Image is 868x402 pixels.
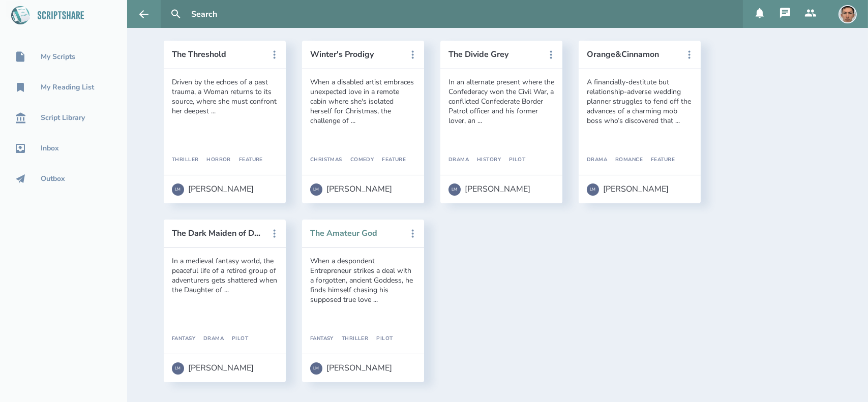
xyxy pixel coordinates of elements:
[310,336,334,342] div: Fantasy
[448,183,461,196] div: LM
[334,336,368,342] div: Thriller
[310,77,416,126] div: When a disabled artist embraces unexpected love in a remote cabin where she's isolated herself fo...
[195,336,224,342] div: Drama
[172,178,254,201] a: LM[PERSON_NAME]
[587,77,693,126] div: A financially-destitute but relationship-adverse wedding planner struggles to fend off the advanc...
[310,157,342,163] div: Christmas
[41,144,59,152] div: Inbox
[172,229,263,238] button: The Dark Maiden of Despair
[326,184,392,194] div: [PERSON_NAME]
[310,178,392,201] a: LM[PERSON_NAME]
[231,157,263,163] div: Feature
[172,183,184,196] div: LM
[172,362,184,375] div: LM
[448,77,554,126] div: In an alternate present where the Confederacy won the Civil War, a conflicted Confederate Border ...
[172,357,254,380] a: LM[PERSON_NAME]
[368,336,393,342] div: Pilot
[172,50,263,59] button: The Threshold
[643,157,675,163] div: Feature
[374,157,406,163] div: Feature
[603,184,669,194] div: [PERSON_NAME]
[310,183,322,196] div: LM
[41,83,94,91] div: My Reading List
[310,362,322,375] div: LM
[188,363,254,373] div: [PERSON_NAME]
[326,363,392,373] div: [PERSON_NAME]
[41,114,85,122] div: Script Library
[224,336,248,342] div: Pilot
[501,157,525,163] div: Pilot
[342,157,374,163] div: Comedy
[172,77,278,116] div: Driven by the echoes of a past trauma, a Woman returns to its source, where she must confront her...
[172,256,278,295] div: In a medieval fantasy world, the peaceful life of a retired group of adventurers gets shattered w...
[41,175,65,183] div: Outbox
[310,229,402,238] button: The Amateur God
[587,157,607,163] div: Drama
[448,50,540,59] button: The Divide Grey
[469,157,501,163] div: History
[587,183,599,196] div: LM
[310,357,392,380] a: LM[PERSON_NAME]
[172,157,198,163] div: Thriller
[587,50,678,59] button: Orange&Cinnamon
[188,184,254,194] div: [PERSON_NAME]
[310,256,416,304] div: When a despondent Entrepreneur strikes a deal with a forgotten, ancient Goddess, he finds himself...
[448,157,469,163] div: Drama
[607,157,643,163] div: Romance
[198,157,231,163] div: Horror
[587,178,669,201] a: LM[PERSON_NAME]
[448,178,530,201] a: LM[PERSON_NAME]
[465,184,530,194] div: [PERSON_NAME]
[310,50,402,59] button: Winter's Prodigy
[41,53,75,61] div: My Scripts
[172,336,195,342] div: Fantasy
[839,5,857,23] img: user_1756948650-crop.jpg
